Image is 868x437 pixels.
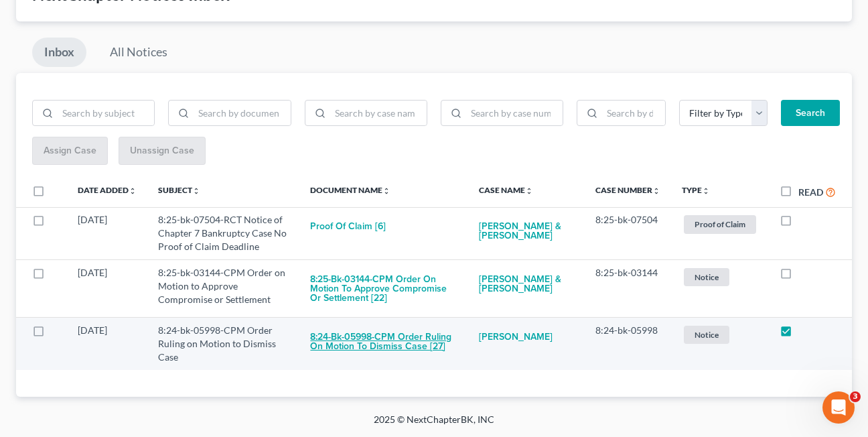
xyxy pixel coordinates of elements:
a: All Notices [98,38,179,67]
a: [PERSON_NAME] & [PERSON_NAME] [479,266,574,302]
span: Proof of Claim [684,215,756,233]
a: Typeunfold_more [682,185,710,195]
button: 8:25-bk-03144-CPM Order on Motion to Approve Compromise or Settlement [22] [310,266,457,312]
td: 8:25-bk-07504-RCT Notice of Chapter 7 Bankruptcy Case No Proof of Claim Deadline [147,207,299,259]
i: unfold_more [702,187,710,195]
span: Notice [684,326,729,344]
input: Search by subject [58,101,154,126]
input: Search by date [602,101,665,126]
label: Read [798,185,823,199]
a: Notice [682,266,758,288]
i: unfold_more [382,187,390,195]
button: Search [781,100,840,127]
a: Case Nameunfold_more [479,185,533,195]
div: 2025 © NextChapterBK, INC [52,413,816,437]
a: [PERSON_NAME] [479,324,553,351]
td: [DATE] [67,207,147,259]
td: 8:25-bk-03144-CPM Order on Motion to Approve Compromise or Settlement [147,260,299,318]
td: 8:25-bk-07504 [585,207,671,259]
span: 3 [850,391,861,402]
a: Notice [682,324,758,346]
input: Search by document name [194,101,290,126]
td: 8:24-bk-05998 [585,318,671,370]
a: Inbox [32,38,86,67]
i: unfold_more [129,187,137,195]
span: Notice [684,268,729,286]
button: Proof of Claim [6] [310,213,386,240]
a: Proof of Claim [682,213,758,235]
td: 8:24-bk-05998-CPM Order Ruling on Motion to Dismiss Case [147,318,299,370]
td: [DATE] [67,318,147,370]
i: unfold_more [525,187,533,195]
button: 8:24-bk-05998-CPM Order Ruling on Motion to Dismiss Case [27] [310,324,457,360]
td: 8:25-bk-03144 [585,260,671,318]
td: [DATE] [67,260,147,318]
a: Subjectunfold_more [158,185,200,195]
i: unfold_more [192,187,200,195]
input: Search by case name [330,101,427,126]
i: unfold_more [652,187,660,195]
input: Search by case number [466,101,563,126]
a: Date Addedunfold_more [78,185,137,195]
a: Document Nameunfold_more [310,185,390,195]
iframe: Intercom live chat [822,391,855,424]
a: Case Numberunfold_more [595,185,660,195]
a: [PERSON_NAME] & [PERSON_NAME] [479,213,574,249]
